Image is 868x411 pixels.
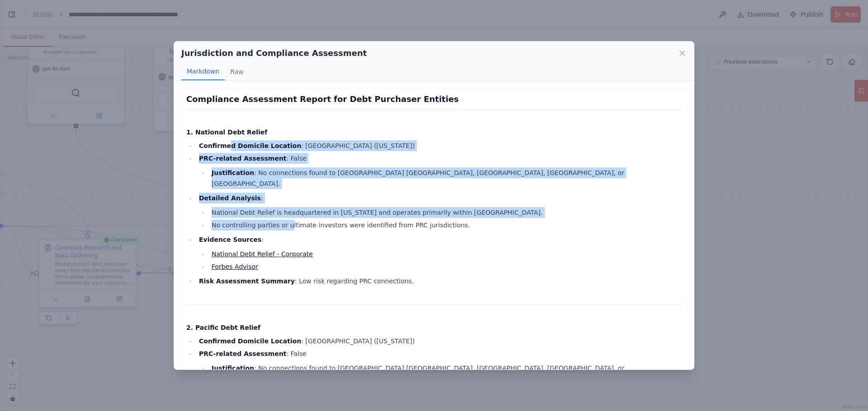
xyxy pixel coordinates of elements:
[186,93,682,106] h3: Compliance Assessment Report for Debt Purchaser Entities
[212,365,254,372] strong: Justification
[196,193,682,231] li: :
[209,363,682,384] li: : No connections found to [GEOGRAPHIC_DATA] [GEOGRAPHIC_DATA], [GEOGRAPHIC_DATA], [GEOGRAPHIC_DAT...
[186,323,682,332] h4: 2. Pacific Debt Relief
[199,142,301,149] strong: Confirmed Domicile Location
[196,348,682,384] li: : False
[186,128,682,137] h4: 1. National Debt Relief
[196,140,682,151] li: : [GEOGRAPHIC_DATA] ([US_STATE])
[212,169,254,176] strong: Justification
[212,263,258,270] a: Forbes Advisor
[199,337,301,345] strong: Confirmed Domicile Location
[199,277,295,285] strong: Risk Assessment Summary
[181,47,367,60] h2: Jurisdiction and Compliance Assessment
[199,350,287,357] strong: PRC-related Assessment
[199,236,261,243] strong: Evidence Sources
[181,63,225,80] button: Markdown
[209,167,682,189] li: : No connections found to [GEOGRAPHIC_DATA] [GEOGRAPHIC_DATA], [GEOGRAPHIC_DATA], [GEOGRAPHIC_DAT...
[199,194,261,202] strong: Detailed Analysis
[196,336,682,346] li: : [GEOGRAPHIC_DATA] ([US_STATE])
[209,220,682,231] li: No controlling parties or ultimate investors were identified from PRC jurisdictions.
[209,207,682,218] li: National Debt Relief is headquartered in [US_STATE] and operates primarily within [GEOGRAPHIC_DATA].
[196,234,682,272] li: :
[196,153,682,189] li: : False
[199,155,287,162] strong: PRC-related Assessment
[212,250,313,258] a: National Debt Relief - Corporate
[196,276,682,286] li: : Low risk regarding PRC connections.
[225,63,249,80] button: Raw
